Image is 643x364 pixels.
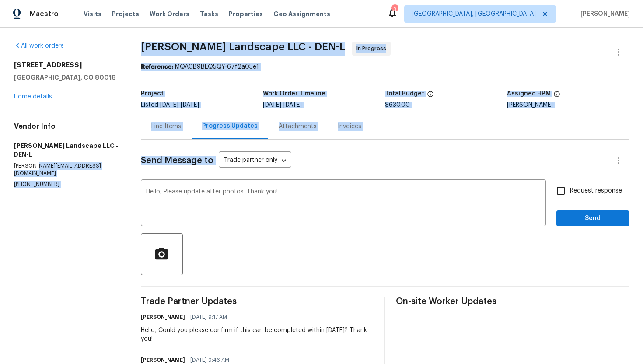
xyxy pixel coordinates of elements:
span: Work Orders [150,10,189,18]
span: [GEOGRAPHIC_DATA], [GEOGRAPHIC_DATA] [412,10,536,18]
h4: Vendor Info [14,122,120,131]
h5: [GEOGRAPHIC_DATA], CO 80018 [14,73,120,82]
span: - [160,102,199,108]
span: - [263,102,302,108]
span: [DATE] 9:17 AM [190,313,227,322]
div: Attachments [279,122,317,131]
span: Maestro [30,10,59,18]
span: [DATE] [283,102,302,108]
a: Home details [14,94,52,100]
div: Line Items [151,122,181,131]
button: Send [556,210,629,227]
span: The hpm assigned to this work order. [553,91,560,102]
div: 3 [391,5,398,14]
span: Tasks [200,11,218,17]
span: On-site Worker Updates [396,297,629,306]
span: Visits [84,10,101,18]
span: Geo Assignments [273,10,330,18]
span: [PERSON_NAME] [577,10,630,18]
span: [DATE] [181,102,199,108]
div: Trade partner only [219,154,291,168]
span: Projects [112,10,139,18]
span: The total cost of line items that have been proposed by Opendoor. This sum includes line items th... [427,91,434,102]
span: Send [563,213,622,224]
h5: Project [141,91,164,97]
span: [PERSON_NAME] Landscape LLC - DEN-L [141,42,345,52]
textarea: Hello, Please update after photos. Thank you! [146,189,541,219]
h5: Assigned HPM [507,91,551,97]
h5: [PERSON_NAME] Landscape LLC - DEN-L [14,141,120,159]
span: Request response [570,186,622,196]
span: Trade Partner Updates [141,297,374,306]
div: Invoices [338,122,361,131]
div: Hello, Could you please confirm if this can be completed within [DATE]? Thank you! [141,326,374,343]
h6: [PERSON_NAME] [141,313,185,322]
h5: Total Budget [385,91,424,97]
span: [DATE] [263,102,281,108]
b: Reference: [141,64,173,70]
span: $630.00 [385,102,410,108]
span: Listed [141,102,199,108]
span: Send Message to [141,156,213,165]
p: [PHONE_NUMBER] [14,181,120,188]
span: In Progress [356,44,390,53]
div: MQA0B9BEQ5QY-67f2a05e1 [141,63,629,71]
span: [DATE] [160,102,178,108]
div: [PERSON_NAME] [507,102,629,108]
p: [PERSON_NAME][EMAIL_ADDRESS][DOMAIN_NAME] [14,162,120,177]
span: Properties [229,10,263,18]
h5: Work Order Timeline [263,91,325,97]
a: All work orders [14,43,64,49]
div: Progress Updates [202,122,258,130]
h2: [STREET_ADDRESS] [14,61,120,70]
